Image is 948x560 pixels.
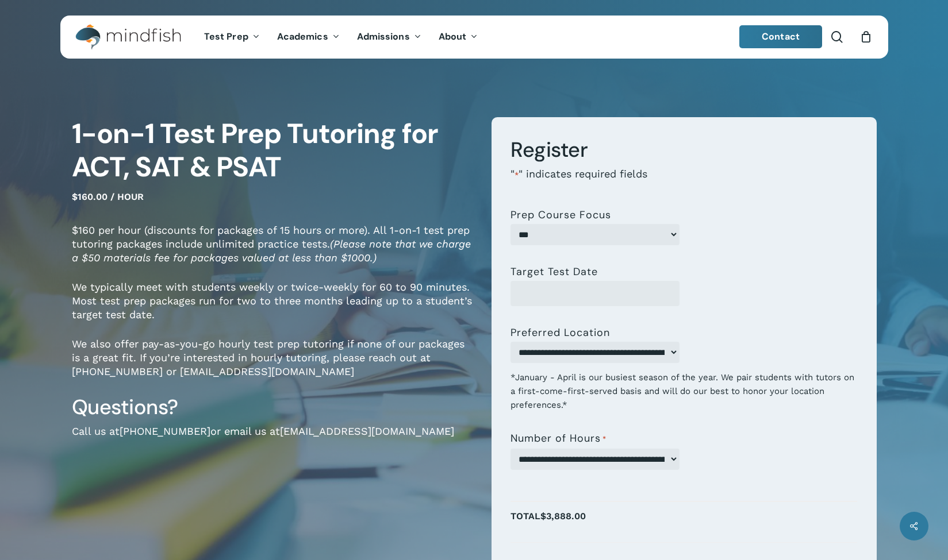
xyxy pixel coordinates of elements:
p: $160 per hour (discounts for packages of 15 hours or more). All 1-on-1 test prep tutoring package... [72,223,474,280]
h1: 1-on-1 Test Prep Tutoring for ACT, SAT & PSAT [72,117,474,184]
span: Admissions [357,30,410,43]
em: (Please note that we charge a $50 materials fee for packages valued at less than $1000.) [72,238,471,264]
p: Call us at or email us at [72,424,474,454]
label: Target Test Date [511,266,598,277]
a: Admissions [348,32,430,42]
span: $3,888.00 [540,511,586,522]
nav: Main Menu [195,16,486,59]
label: Preferred Location [511,327,610,338]
span: Contact [762,30,800,43]
a: Contact [739,25,822,48]
a: Academics [268,32,348,42]
h3: Questions? [72,394,474,420]
a: About [430,32,487,42]
label: Number of Hours [511,432,607,445]
div: *January - April is our busiest season of the year. We pair students with tutors on a first-come-... [511,363,857,412]
h3: Register [511,137,857,163]
p: We typically meet with students weekly or twice-weekly for 60 to 90 minutes. Most test prep packa... [72,280,474,337]
label: Prep Course Focus [511,209,611,221]
span: About [439,30,467,43]
p: " " indicates required fields [511,167,857,198]
a: Test Prep [195,32,268,42]
header: Main Menu [60,16,888,59]
span: $160.00 / hour [72,191,144,202]
a: [EMAIL_ADDRESS][DOMAIN_NAME] [280,425,454,437]
p: Total [511,508,857,537]
a: [PHONE_NUMBER] [120,425,210,437]
span: Test Prep [204,30,248,43]
p: We also offer pay-as-you-go hourly test prep tutoring if none of our packages is a great fit. If ... [72,337,474,394]
span: Academics [277,30,328,43]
